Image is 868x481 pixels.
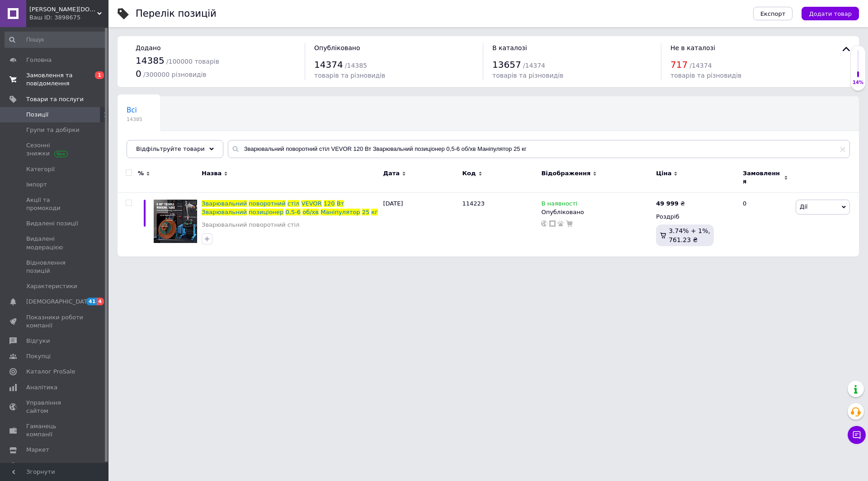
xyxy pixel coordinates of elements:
span: Маніпулятор [321,209,360,215]
span: / 300000 різновидів [143,71,207,78]
span: Дії [800,203,807,210]
div: Ваш ID: 3898675 [29,14,108,22]
span: товарів та різновидів [670,72,741,79]
span: Видалені позиції [26,219,78,228]
div: Роздріб [656,213,735,221]
span: Опубліковано [314,44,360,51]
button: Додати товар [802,7,859,20]
span: Гаманець компанії [26,422,84,439]
span: об/хв [302,209,319,215]
span: товарів та різновидів [314,72,385,79]
div: Перелік позицій [136,9,217,19]
span: Каталог ProSale [26,368,75,376]
span: Відновлення позицій [26,259,84,275]
span: 3.74% + 1%, [669,227,710,234]
span: поворотний [249,200,285,207]
span: Товари та послуги [26,95,84,103]
span: 14385 [127,116,142,123]
b: 49 999 [656,200,679,207]
span: Додати товар [809,10,852,17]
span: / 14385 [345,62,367,69]
div: [DATE] [381,193,460,257]
span: Управління сайтом [26,399,84,415]
span: позиціонер [249,209,283,215]
span: Ціна [656,169,671,177]
span: Групи та добірки [26,126,80,134]
span: Відфільтруйте товари [136,145,205,152]
span: Покупці [26,352,51,360]
span: Головна [26,56,52,64]
span: Акції та промокоди [26,196,84,212]
input: Пошук [5,32,107,48]
span: casto.prom.ua [29,5,97,14]
span: [DEMOGRAPHIC_DATA] [26,298,93,306]
span: Аналітика [26,383,57,392]
span: VEVOR [302,200,322,207]
span: 25 [362,209,370,215]
span: Маркет [26,446,49,454]
span: / 14374 [689,62,712,69]
span: стіл [288,200,300,207]
span: Код [462,169,476,177]
span: Додано [136,44,160,51]
span: В наявності [541,200,577,210]
span: Всі [127,106,137,114]
span: Замовлення [743,169,782,186]
div: Опубліковано [541,208,651,216]
div: ₴ [656,200,685,208]
span: 114223 [462,200,485,207]
span: Не в каталозі [670,44,715,51]
img: Зварювальний поворотний стіл VEVOR 120 Вт Зварювальний позиціонер 0,5-6 об/хв Маніпулятор 25 кг [154,200,197,243]
span: Видалені модерацією [26,235,84,251]
span: 14385 [136,55,165,66]
span: Зварювальний [202,200,247,207]
span: Категорії [26,165,55,173]
span: Зварювальний [202,209,247,215]
span: 0,5-6 [285,209,301,215]
span: Дата [383,169,400,177]
span: Відображення [541,169,590,177]
a: ЗварювальнийповоротнийстілVEVOR120ВтЗварювальнийпозиціонер0,5-6об/хвМаніпулятор25кг [202,200,378,215]
div: 14% [851,79,865,86]
span: / 100000 товарів [166,58,219,65]
input: Пошук по назві позиції, артикулу і пошуковим запитам [228,140,850,158]
span: 13657 [492,59,521,70]
span: 717 [670,59,688,70]
span: кг [371,209,378,215]
span: 1 [95,71,104,79]
button: Експорт [753,7,793,20]
span: 4 [97,298,104,305]
span: 120 [324,200,335,207]
span: 0 [136,68,142,79]
span: Назва [202,169,222,177]
span: 14374 [314,59,343,70]
span: 761.23 ₴ [669,236,698,243]
span: Відгуки [26,337,50,345]
span: 41 [86,298,97,305]
span: Імпорт [26,181,47,189]
span: Експорт [760,10,786,17]
span: товарів та різновидів [492,72,563,79]
span: Сезонні знижки [26,141,84,158]
span: Вт [337,200,344,207]
div: 0 [737,193,793,257]
span: Позиції [26,111,48,119]
span: В каталозі [492,44,527,51]
span: Характеристики [26,282,77,290]
span: Показники роботи компанії [26,313,84,330]
button: Чат з покупцем [848,426,866,444]
span: Замовлення та повідомлення [26,71,84,88]
a: Зварювальний поворотний стіл [202,221,299,229]
span: / 14374 [523,62,545,69]
span: Налаштування [26,462,72,470]
span: % [138,169,144,177]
